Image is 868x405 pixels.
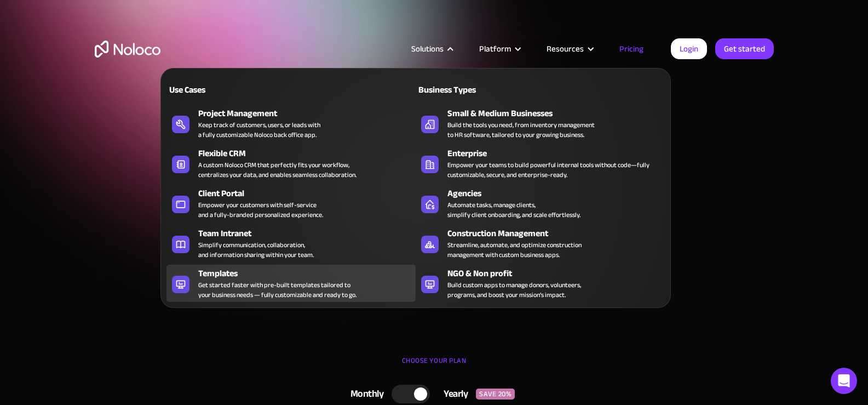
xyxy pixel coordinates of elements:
div: Open Intercom Messenger [831,368,857,394]
div: Solutions [411,42,444,56]
a: Construction ManagementStreamline, automate, and optimize constructionmanagement with custom busi... [416,225,665,262]
div: Client Portal [198,187,421,200]
div: Streamline, automate, and optimize construction management with custom business apps. [447,240,582,260]
div: Build custom apps to manage donors, volunteers, programs, and boost your mission’s impact. [447,280,581,300]
h2: Grow your business at any stage with tiered pricing plans that fit your needs. [95,170,774,203]
nav: Solutions [160,53,671,308]
div: Business Types [416,83,536,96]
a: Pricing [606,42,657,56]
div: Build the tools you need, from inventory management to HR software, tailored to your growing busi... [447,120,595,140]
h1: Flexible Pricing Designed for Business [95,93,774,159]
div: Automate tasks, manage clients, simplify client onboarding, and scale effortlessly. [447,200,580,220]
div: Empower your customers with self-service and a fully-branded personalized experience. [198,200,323,220]
div: Use Cases [166,83,286,96]
div: Small & Medium Businesses [447,107,670,120]
div: Platform [479,42,511,56]
div: Resources [533,42,606,56]
div: Construction Management [447,227,670,240]
div: A custom Noloco CRM that perfectly fits your workflow, centralizes your data, and enables seamles... [198,160,357,180]
a: Project ManagementKeep track of customers, users, or leads witha fully customizable Noloco back o... [166,105,416,142]
div: Team Intranet [198,227,421,240]
div: Empower your teams to build powerful internal tools without code—fully customizable, secure, and ... [447,160,659,180]
a: Use Cases [166,77,416,102]
a: EnterpriseEmpower your teams to build powerful internal tools without code—fully customizable, se... [416,145,665,182]
a: Flexible CRMA custom Noloco CRM that perfectly fits your workflow,centralizes your data, and enab... [166,145,416,182]
div: Enterprise [447,147,670,160]
div: Templates [198,267,421,280]
div: Solutions [398,42,465,56]
div: Yearly [430,386,476,402]
a: TemplatesGet started faster with pre-built templates tailored toyour business needs — fully custo... [166,265,416,302]
a: Client PortalEmpower your customers with self-serviceand a fully-branded personalized experience. [166,185,416,222]
a: Business Types [416,77,665,102]
a: Team IntranetSimplify communication, collaboration,and information sharing within your team. [166,225,416,262]
a: Small & Medium BusinessesBuild the tools you need, from inventory managementto HR software, tailo... [416,105,665,142]
div: Get started faster with pre-built templates tailored to your business needs — fully customizable ... [198,280,357,300]
div: NGO & Non profit [447,267,670,280]
div: CHOOSE YOUR PLAN [95,352,774,380]
a: AgenciesAutomate tasks, manage clients,simplify client onboarding, and scale effortlessly. [416,185,665,222]
a: Login [671,38,707,59]
div: Simplify communication, collaboration, and information sharing within your team. [198,240,314,260]
div: Platform [465,42,533,56]
div: SAVE 20% [476,389,515,400]
div: Keep track of customers, users, or leads with a fully customizable Noloco back office app. [198,120,320,140]
a: home [95,41,160,58]
div: Project Management [198,107,421,120]
div: Agencies [447,187,670,200]
div: Flexible CRM [198,147,421,160]
a: Get started [715,38,774,59]
div: Monthly [337,386,392,402]
div: Resources [547,42,584,56]
a: NGO & Non profitBuild custom apps to manage donors, volunteers,programs, and boost your mission’s... [416,265,665,302]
